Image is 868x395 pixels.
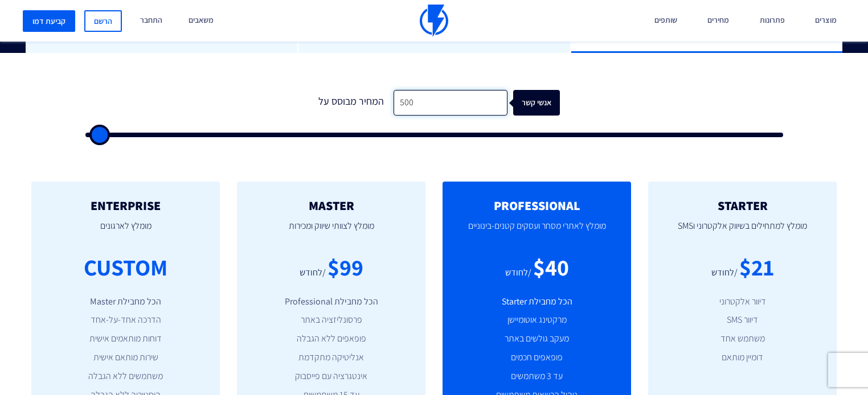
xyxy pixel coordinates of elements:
[505,266,531,279] div: /לחודש
[460,332,614,345] li: מעקב גולשים באתר
[665,199,820,212] h2: STARTER
[711,266,738,279] div: /לחודש
[254,351,408,364] li: אנליטיקה מתקדמת
[254,199,408,212] h2: MASTER
[254,332,408,345] li: פופאפים ללא הגבלה
[254,370,408,383] li: אינטגרציה עם פייסבוק
[48,351,203,364] li: שירות מותאם אישית
[254,295,408,308] li: הכל מחבילת Professional
[48,212,203,251] p: מומלץ לארגונים
[84,10,122,32] a: הרשם
[533,90,580,116] div: אנשי קשר
[48,199,203,212] h2: ENTERPRISE
[460,314,614,327] li: מרקטינג אוטומיישן
[23,10,75,32] a: קביעת דמו
[665,332,820,345] li: משתמש אחד
[460,295,614,308] li: הכל מחבילת Starter
[533,251,569,283] div: $40
[460,212,614,251] p: מומלץ לאתרי מסחר ועסקים קטנים-בינוניים
[460,199,614,212] h2: PROFESSIONAL
[254,212,408,251] p: מומלץ לצוותי שיווק ומכירות
[84,251,167,283] div: CUSTOM
[460,351,614,364] li: פופאפים חכמים
[327,251,363,283] div: $99
[48,332,203,345] li: דוחות מותאמים אישית
[300,266,326,279] div: /לחודש
[48,370,203,383] li: משתמשים ללא הגבלה
[739,251,774,283] div: $21
[254,314,408,327] li: פרסונליזציה באתר
[308,90,394,116] div: המחיר מבוסס על
[665,295,820,308] li: דיוור אלקטרוני
[460,370,614,383] li: עד 3 משתמשים
[48,295,203,308] li: הכל מחבילת Master
[48,314,203,327] li: הדרכה אחד-על-אחד
[665,212,820,251] p: מומלץ למתחילים בשיווק אלקטרוני וSMS
[665,314,820,327] li: דיוור SMS
[665,351,820,364] li: דומיין מותאם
